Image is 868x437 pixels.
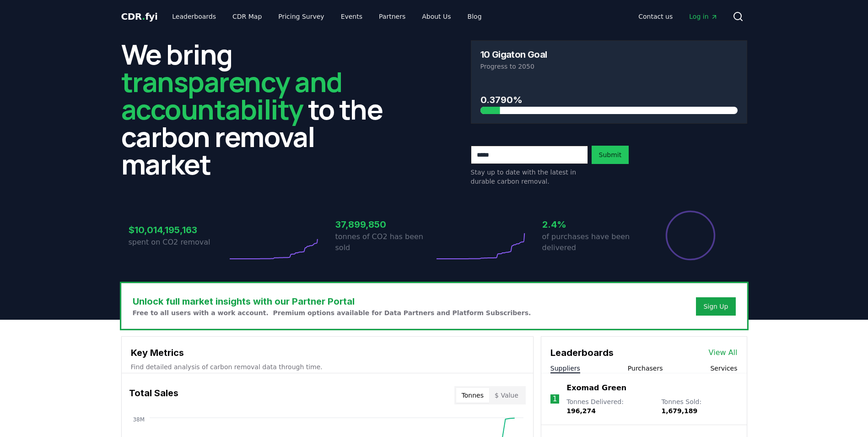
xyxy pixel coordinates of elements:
h2: We bring to the carbon removal market [121,40,398,178]
a: Log in [682,8,725,25]
a: Blog [460,8,489,25]
button: Services [710,364,737,373]
a: About Us [415,8,458,25]
p: tonnes of CO2 has been sold [335,231,434,253]
p: Find detailed analysis of carbon removal data through time. [131,362,524,371]
h3: 37,899,850 [335,218,434,231]
a: CDR Map [225,8,269,25]
span: 1,679,189 [661,407,697,415]
nav: Main [165,8,489,25]
p: Tonnes Delivered : [566,397,652,415]
button: Purchasers [628,364,663,373]
a: View All [709,347,738,358]
a: Events [334,8,370,25]
a: Sign Up [703,302,728,311]
p: Progress to 2050 [480,62,738,71]
span: Log in [689,12,717,21]
button: Suppliers [550,364,580,373]
button: $ Value [489,388,524,403]
button: Tonnes [456,388,489,403]
h3: 10 Gigaton Goal [480,50,547,59]
p: Free to all users with a work account. Premium options available for Data Partners and Platform S... [133,308,531,317]
h3: Leaderboards [550,346,614,360]
p: Stay up to date with the latest in durable carbon removal. [471,168,588,186]
a: Leaderboards [165,8,223,25]
a: Partners [372,8,413,25]
span: 196,274 [566,407,596,415]
button: Submit [592,146,629,164]
p: spent on CO2 removal [129,237,227,248]
h3: $10,014,195,163 [129,223,227,237]
div: Percentage of sales delivered [665,210,716,261]
span: CDR fyi [121,11,158,22]
a: CDR.fyi [121,10,158,23]
h3: Total Sales [129,386,178,404]
h3: Key Metrics [131,346,524,360]
h3: 2.4% [542,218,641,231]
a: Pricing Survey [271,8,331,25]
p: of purchases have been delivered [542,231,641,253]
button: Sign Up [696,297,735,316]
nav: Main [631,8,725,25]
tspan: 38M [133,416,145,423]
span: . [142,11,145,22]
h3: Unlock full market insights with our Partner Portal [133,295,531,308]
h3: 0.3790% [480,93,738,107]
p: Tonnes Sold : [661,397,737,415]
span: transparency and accountability [121,63,342,128]
p: 1 [552,393,557,404]
a: Contact us [631,8,680,25]
a: Exomad Green [566,382,626,393]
